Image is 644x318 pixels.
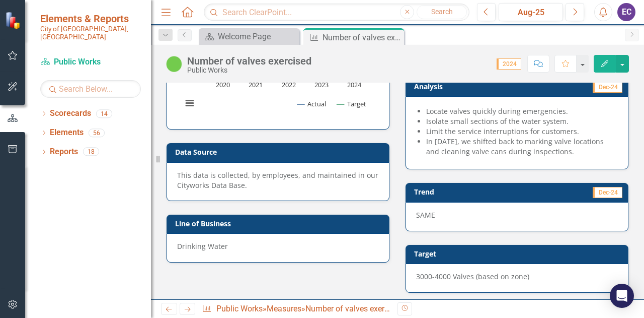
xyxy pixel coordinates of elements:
div: Aug-25 [502,7,559,19]
img: On Track [166,56,182,72]
a: Public Works [40,56,141,68]
div: 18 [83,148,99,156]
button: View chart menu, Chart [183,96,197,110]
h3: Analysis [414,83,515,90]
h3: Target [414,250,623,258]
div: Public Works [187,67,311,74]
span: Elements & Reports [40,13,141,25]
span: 3000-4000 Valves (based on zone) [416,272,529,281]
text: 2023 [314,80,329,89]
div: Number of valves exercised [187,55,311,67]
small: City of [GEOGRAPHIC_DATA], [GEOGRAPHIC_DATA] [40,25,141,41]
h3: Trend [414,188,497,196]
button: Aug-25 [499,3,563,21]
button: Show Actual [297,99,326,108]
a: Welcome Page [201,30,297,43]
span: SAME [416,210,435,220]
h3: Line of Business [175,220,384,227]
button: Show Target [337,99,366,108]
span: Dec-24 [593,82,622,93]
li: In [DATE], we shifted back to marking valve locations and cleaning valve cans during inspections. [426,137,618,157]
div: Welcome Page [218,30,297,43]
text: 2020 [216,80,230,89]
input: Search ClearPoint... [204,4,469,21]
a: Elements [50,127,84,139]
h3: Data Source [175,148,384,156]
li: Isolate small sections of the water system. [426,116,618,126]
div: Open Intercom Messenger [610,284,634,308]
button: Search [417,5,467,19]
text: 2024 [347,80,362,89]
div: 14 [96,109,112,118]
text: 2021 [249,80,263,89]
a: Measures [267,304,301,313]
li: Limit the service interruptions for customers. [426,126,618,137]
input: Search Below... [40,80,141,98]
span: 2024 [497,58,521,70]
div: » » [202,303,390,315]
span: Dec-24 [593,187,622,198]
text: 2022 [282,80,296,89]
a: Public Works [216,304,263,313]
li: Locate valves quickly during emergencies. [426,106,618,116]
button: EC [617,3,635,21]
a: Scorecards [50,108,91,119]
span: Drinking Water [177,241,228,251]
div: Number of valves exercised [323,31,401,44]
div: Number of valves exercised [305,304,403,313]
span: Search [431,8,453,16]
img: ClearPoint Strategy [5,11,23,29]
div: 56 [89,129,105,137]
div: This data is collected, by employees, and maintained in our Cityworks Data Base.​ [177,170,379,190]
a: Reports [50,146,78,158]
